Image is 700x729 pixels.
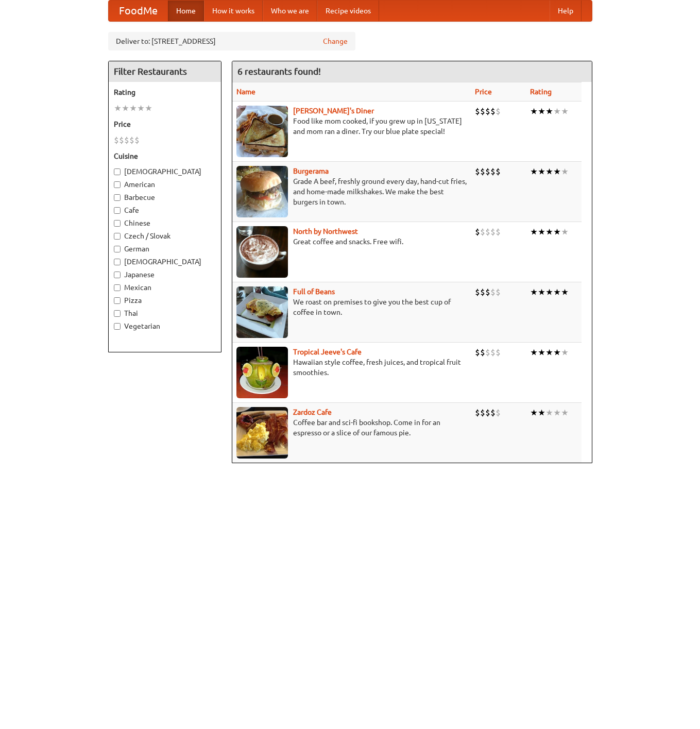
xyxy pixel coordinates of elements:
[114,151,216,161] h5: Cuisine
[496,226,501,238] li: $
[490,106,496,117] li: $
[236,347,288,398] img: jeeves.jpg
[114,134,119,146] li: $
[114,246,121,252] input: German
[480,106,485,117] li: $
[293,408,332,416] b: Zardoz Cafe
[553,347,561,358] li: ★
[553,106,561,117] li: ★
[490,226,496,238] li: $
[168,1,204,21] a: Home
[236,357,467,378] p: Hawaiian style coffee, fresh juices, and tropical fruit smoothies.
[114,205,216,215] label: Cafe
[475,226,480,238] li: $
[129,134,134,146] li: $
[119,134,124,146] li: $
[114,166,216,177] label: [DEMOGRAPHIC_DATA]
[530,407,538,418] li: ★
[236,116,467,137] p: Food like mom cooked, if you grew up in [US_STATE] and mom ran a diner. Try our blue plate special!
[114,321,216,331] label: Vegetarian
[124,134,129,146] li: $
[475,286,480,298] li: $
[236,176,467,207] p: Grade A beef, freshly ground every day, hand-cut fries, and home-made milkshakes. We make the bes...
[490,407,496,418] li: $
[236,297,467,317] p: We roast on premises to give you the best cup of coffee in town.
[561,286,569,298] li: ★
[236,88,255,96] a: Name
[114,308,216,318] label: Thai
[490,347,496,358] li: $
[480,407,485,418] li: $
[545,106,553,117] li: ★
[530,88,552,96] a: Rating
[561,106,569,117] li: ★
[114,168,121,175] input: [DEMOGRAPHIC_DATA]
[530,106,538,117] li: ★
[561,226,569,238] li: ★
[530,347,538,358] li: ★
[485,286,490,298] li: $
[114,282,216,293] label: Mexican
[114,259,121,265] input: [DEMOGRAPHIC_DATA]
[293,167,329,175] a: Burgerama
[109,1,168,21] a: FoodMe
[545,407,553,418] li: ★
[553,226,561,238] li: ★
[114,310,121,317] input: Thai
[530,226,538,238] li: ★
[496,407,501,418] li: $
[236,286,288,338] img: beans.jpg
[475,106,480,117] li: $
[480,166,485,177] li: $
[480,286,485,298] li: $
[475,347,480,358] li: $
[317,1,379,21] a: Recipe videos
[561,166,569,177] li: ★
[490,166,496,177] li: $
[134,134,140,146] li: $
[236,166,288,217] img: burgerama.jpg
[545,226,553,238] li: ★
[114,323,121,330] input: Vegetarian
[236,226,288,278] img: north.jpg
[114,179,216,190] label: American
[114,194,121,201] input: Barbecue
[293,227,358,235] a: North by Northwest
[475,88,492,96] a: Price
[480,347,485,358] li: $
[561,347,569,358] li: ★
[538,166,545,177] li: ★
[538,226,545,238] li: ★
[545,286,553,298] li: ★
[114,297,121,304] input: Pizza
[114,231,216,241] label: Czech / Slovak
[114,218,216,228] label: Chinese
[553,166,561,177] li: ★
[114,220,121,227] input: Chinese
[545,347,553,358] li: ★
[114,233,121,240] input: Czech / Slovak
[108,32,355,50] div: Deliver to: [STREET_ADDRESS]
[236,236,467,247] p: Great coffee and snacks. Free wifi.
[114,257,216,267] label: [DEMOGRAPHIC_DATA]
[293,348,362,356] a: Tropical Jeeve's Cafe
[114,244,216,254] label: German
[538,347,545,358] li: ★
[480,226,485,238] li: $
[114,284,121,291] input: Mexican
[204,1,263,21] a: How it works
[550,1,582,21] a: Help
[114,207,121,214] input: Cafe
[530,286,538,298] li: ★
[129,103,137,114] li: ★
[485,226,490,238] li: $
[496,106,501,117] li: $
[538,106,545,117] li: ★
[545,166,553,177] li: ★
[496,347,501,358] li: $
[114,192,216,202] label: Barbecue
[293,107,374,115] b: [PERSON_NAME]'s Diner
